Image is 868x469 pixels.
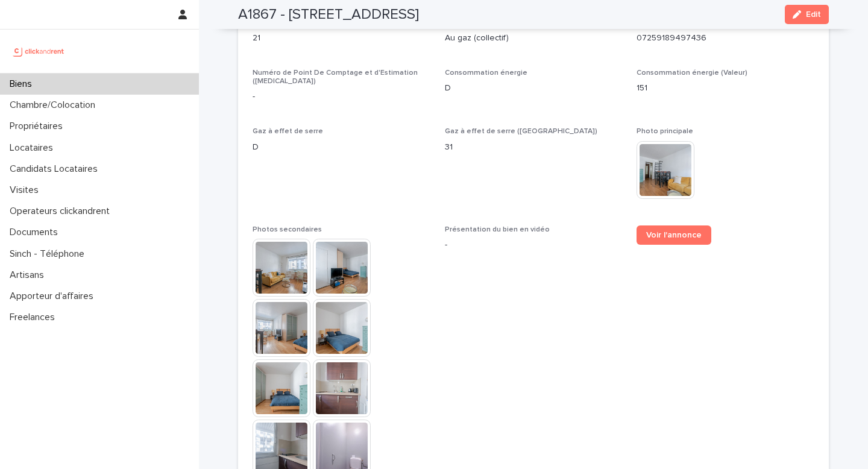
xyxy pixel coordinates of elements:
[253,32,430,45] p: 21
[5,184,48,196] p: Visites
[5,269,54,281] p: Artisans
[253,226,322,233] span: Photos secondaires
[5,206,119,217] p: Operateurs clickandrent
[445,69,527,77] span: Consommation énergie
[253,141,430,154] p: D
[445,128,597,135] span: Gaz à effet de serre ([GEOGRAPHIC_DATA])
[253,90,430,103] p: -
[253,69,418,85] span: Numéro de Point De Comptage et d'Estimation ([MEDICAL_DATA])
[445,82,623,95] p: D
[253,128,323,135] span: Gaz à effet de serre
[238,6,419,24] h2: A1867 - [STREET_ADDRESS]
[5,99,105,111] p: Chambre/Colocation
[785,5,829,24] button: Edit
[637,82,814,95] p: 151
[5,121,72,132] p: Propriétaires
[445,141,623,154] p: 31
[637,32,814,45] p: 07259189497436
[637,128,693,135] span: Photo principale
[445,226,550,233] span: Présentation du bien en vidéo
[637,69,747,77] span: Consommation énergie (Valeur)
[5,248,94,260] p: Sinch - Téléphone
[5,163,107,175] p: Candidats Locataires
[5,78,42,90] p: Biens
[5,312,64,323] p: Freelances
[806,10,821,19] span: Edit
[445,32,623,45] p: Au gaz (collectif)
[10,39,68,63] img: UCB0brd3T0yccxBKYDjQ
[637,225,711,245] a: Voir l'annonce
[646,231,702,239] span: Voir l'annonce
[5,142,63,154] p: Locataires
[5,227,68,238] p: Documents
[5,291,103,302] p: Apporteur d'affaires
[445,239,623,251] p: -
